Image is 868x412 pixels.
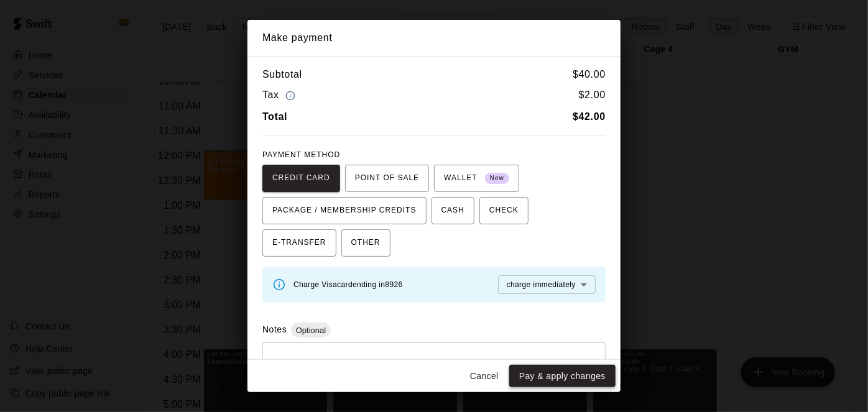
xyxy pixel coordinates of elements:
span: WALLET [444,168,509,188]
span: OTHER [351,233,381,253]
span: New [485,170,509,187]
span: POINT OF SALE [355,168,419,188]
span: CHECK [489,201,519,221]
button: E-TRANSFER [262,229,336,257]
span: PACKAGE / MEMBERSHIP CREDITS [272,201,417,221]
button: PACKAGE / MEMBERSHIP CREDITS [262,197,427,224]
h6: $ 40.00 [573,66,606,83]
button: Pay & apply changes [509,365,616,388]
button: CREDIT CARD [262,165,340,192]
span: Optional [291,326,331,335]
button: Cancel [464,365,504,388]
span: E-TRANSFER [272,233,326,253]
span: PAYMENT METHOD [262,150,340,159]
h6: Tax [262,87,298,104]
button: CHECK [479,197,529,224]
button: CASH [432,197,474,224]
span: Charge Visa card ending in 8926 [293,280,403,289]
button: OTHER [341,229,390,257]
h2: Make payment [247,20,621,56]
button: POINT OF SALE [345,165,429,192]
span: CASH [441,201,464,221]
span: charge immediately [507,280,576,289]
h6: Subtotal [262,66,302,83]
button: WALLET New [434,165,519,192]
b: $ 42.00 [573,111,606,122]
span: CREDIT CARD [272,168,330,188]
h6: $ 2.00 [579,87,606,104]
b: Total [262,111,287,122]
label: Notes [262,324,287,334]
